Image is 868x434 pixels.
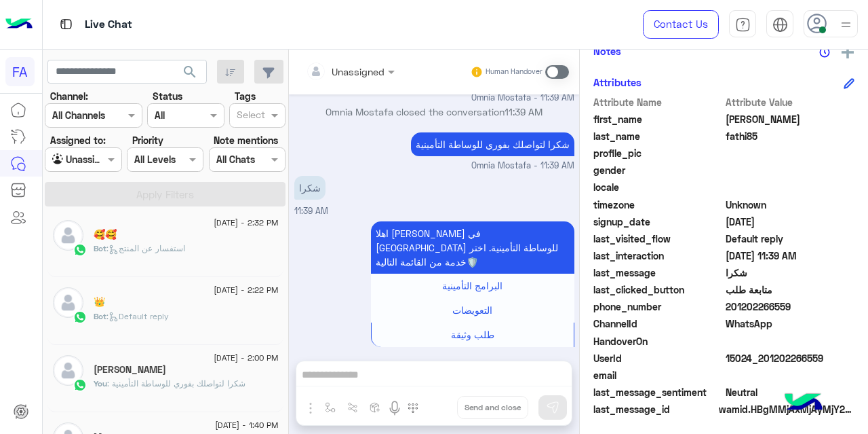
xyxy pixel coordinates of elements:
label: Channel: [50,89,88,103]
span: 2025-02-13T20:28:28.584Z [726,215,855,229]
img: tab [735,17,751,33]
img: hulul-logo.png [780,380,827,427]
span: Attribute Value [726,95,855,109]
img: Logo [5,10,33,39]
span: شكرا [726,266,855,280]
small: Human Handover [486,67,542,77]
img: add [842,46,854,58]
span: 0 [726,385,855,399]
span: [DATE] - 2:00 PM [214,352,278,364]
span: 15024_201202266559 [726,351,855,365]
div: Select [235,107,265,125]
span: : Default reply [106,311,169,321]
p: 2/9/2025, 11:39 AM [411,132,574,156]
img: WhatsApp [73,378,87,392]
button: Send and close [457,396,528,419]
img: notes [819,47,830,58]
span: last_clicked_button [593,283,723,297]
img: profile [837,16,854,33]
span: متابعة طلب [726,283,855,297]
span: email [593,368,723,382]
label: Priority [132,133,163,147]
span: timezone [593,198,723,212]
span: last_name [593,129,723,143]
span: profile_pic [593,146,723,160]
h5: 👑 [94,296,105,308]
span: Default reply [726,232,855,246]
label: Tags [235,89,256,103]
label: Note mentions [214,133,278,147]
span: [DATE] - 1:40 PM [215,419,278,431]
span: Omnia Mostafa - 11:39 AM [471,160,574,173]
img: defaultAdmin.png [53,287,83,318]
a: Contact Us [643,10,719,39]
span: UserId [593,351,723,365]
span: last_visited_flow [593,232,723,246]
span: 2 [726,317,855,331]
span: طلب وثيقة [451,329,494,340]
span: hasan [726,112,855,126]
img: defaultAdmin.png [53,220,83,251]
span: locale [593,180,723,194]
label: Status [153,89,182,103]
span: Omnia Mostafa - 11:39 AM [471,92,574,105]
span: null [726,163,855,177]
button: Apply Filters [45,182,285,206]
span: search [182,64,198,80]
span: null [726,180,855,194]
span: Unknown [726,198,855,212]
span: You [94,378,107,388]
h5: 🥰🥰 [94,229,117,240]
span: 201202266559 [726,300,855,314]
span: last_interaction [593,249,723,263]
h6: Attributes [593,76,642,88]
p: Omnia Mostafa closed the conversation [294,105,574,119]
span: 11:39 AM [294,206,328,216]
span: signup_date [593,215,723,229]
span: HandoverOn [593,334,723,348]
span: null [726,334,855,348]
img: defaultAdmin.png [53,355,83,386]
p: Live Chat [85,16,132,34]
a: tab [729,10,756,39]
span: last_message_id [593,402,716,416]
span: Bot [94,311,106,321]
p: 2/9/2025, 11:39 AM [294,176,325,200]
span: Attribute Name [593,95,723,109]
span: gender [593,163,723,177]
h5: شريف البركه [94,364,166,376]
img: tab [772,17,788,33]
span: null [726,368,855,382]
img: tab [58,16,75,33]
label: Assigned to: [50,133,106,147]
div: FA [5,57,35,86]
span: last_message [593,266,723,280]
span: ChannelId [593,317,723,331]
h6: Notes [593,45,621,57]
span: البرامج التأمينية [442,280,502,291]
span: fathi85 [726,129,855,143]
span: 11:39 AM [505,106,542,117]
span: [DATE] - 2:32 PM [214,217,278,229]
span: wamid.HBgMMjAxMjAyMjY2NTU5FQIAEhggMUZGMjYwNjM1NEU2NEU4NzMyRjE1RTRGNTAxRkE1QUMA [719,402,854,416]
span: شكرا لتواصلك بفوري للوساطة التأمينية [107,378,245,388]
span: : استفسار عن المنتج [106,243,185,253]
span: 2025-09-02T08:39:54.061Z [726,249,855,263]
span: first_name [593,112,723,126]
button: search [174,60,207,89]
span: التعويضات [452,304,492,316]
span: [DATE] - 2:22 PM [214,284,278,296]
span: Bot [94,243,106,253]
img: WhatsApp [73,243,87,257]
img: WhatsApp [73,310,87,324]
span: last_message_sentiment [593,385,723,399]
span: phone_number [593,300,723,314]
p: 2/9/2025, 11:39 AM [371,221,574,274]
